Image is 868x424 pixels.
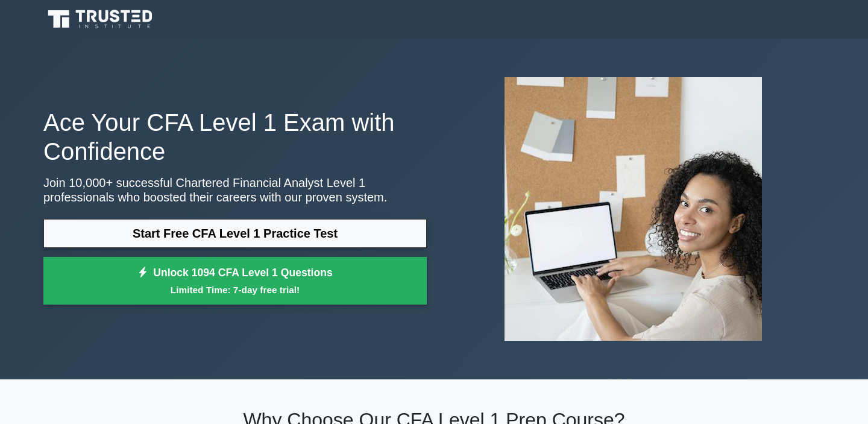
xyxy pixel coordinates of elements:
[43,176,427,204] p: Join 10,000+ successful Chartered Financial Analyst Level 1 professionals who boosted their caree...
[43,219,427,248] a: Start Free CFA Level 1 Practice Test
[43,257,427,305] a: Unlock 1094 CFA Level 1 QuestionsLimited Time: 7-day free trial!
[43,108,427,166] h1: Ace Your CFA Level 1 Exam with Confidence
[58,283,412,297] small: Limited Time: 7-day free trial!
